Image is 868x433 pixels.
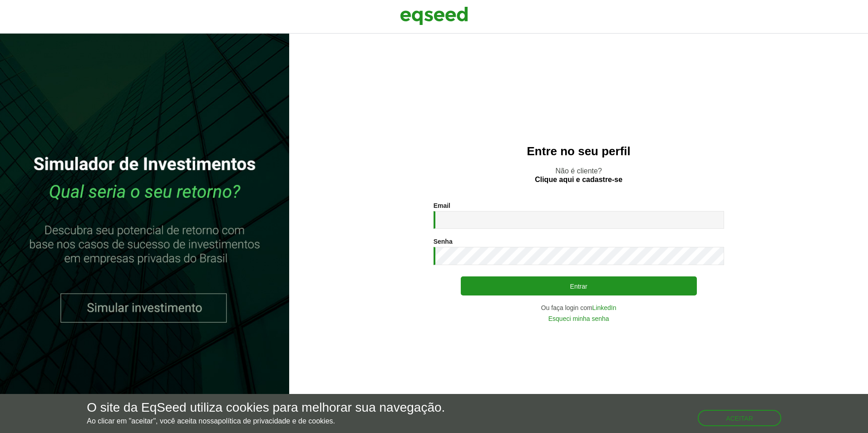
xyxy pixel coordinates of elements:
button: Aceitar [698,410,781,426]
label: Email [434,202,450,209]
div: Ou faça login com [434,305,724,311]
a: LinkedIn [592,305,616,311]
img: EqSeed Logo [400,5,468,27]
h5: O site da EqSeed utiliza cookies para melhorar sua navegação. [87,401,445,415]
a: Clique aqui e cadastre-se [535,176,622,183]
p: Ao clicar em "aceitar", você aceita nossa . [87,417,445,425]
button: Entrar [461,276,697,295]
h2: Entre no seu perfil [307,145,850,158]
label: Senha [434,238,453,245]
a: política de privacidade e de cookies [218,418,333,425]
a: Esqueci minha senha [548,315,609,322]
p: Não é cliente? [307,167,850,184]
